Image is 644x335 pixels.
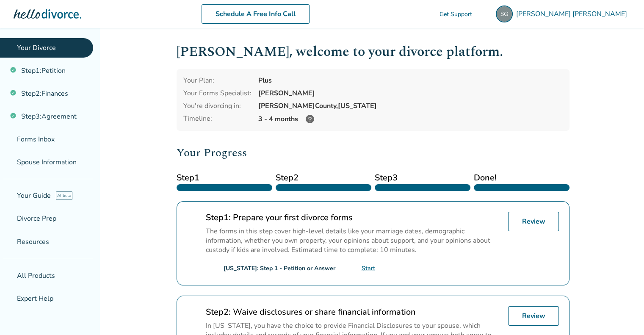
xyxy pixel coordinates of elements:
[56,191,72,200] span: AI beta
[183,101,252,111] div: You're divorcing in:
[177,172,272,184] span: Step 1
[5,159,12,166] span: people
[177,144,569,161] h2: Your Progress
[183,89,252,98] div: Your Forms Specialist:
[183,76,252,85] div: Your Plan:
[439,10,472,18] span: Get Support
[224,264,335,272] div: [US_STATE]: Step 1 - Petition or Answer
[5,44,12,51] span: flag_2
[508,212,559,231] a: Review
[187,212,199,224] span: check_circle
[5,238,12,245] span: menu_book
[258,114,563,124] div: 3 - 4 months
[276,172,371,184] span: Step 2
[258,76,563,85] div: Plus
[213,264,220,272] span: radio_button_unchecked
[362,264,375,272] a: Start
[429,11,436,17] span: phone_in_talk
[5,136,12,143] span: inbox
[206,227,501,255] p: The forms in this step cover high-level details like your marriage dates, demographic information...
[375,172,470,184] span: Step 3
[429,10,472,18] a: phone_in_talkGet Support
[206,212,231,223] strong: Step 1 :
[202,4,310,24] a: Schedule A Free Info Call
[496,6,513,22] img: pasleys@aol.com
[206,306,231,318] strong: Step 2 :
[5,237,49,246] span: Resources
[508,306,559,326] a: Review
[474,172,569,184] span: Done!
[5,192,12,199] span: explore
[78,237,88,247] span: expand_more
[183,114,252,124] div: Timeline:
[602,294,644,335] iframe: Chat Widget
[187,306,199,318] span: check_circle
[5,295,12,302] span: groups
[516,9,630,19] span: [PERSON_NAME] [PERSON_NAME]
[17,135,55,144] span: Forms Inbox
[206,306,501,318] h2: Waive disclosures or share financial information
[5,272,12,279] span: shopping_basket
[206,212,501,223] h2: Prepare your first divorce forms
[258,89,563,98] div: [PERSON_NAME]
[258,101,563,111] div: [PERSON_NAME] County, [US_STATE]
[177,42,569,62] h1: [PERSON_NAME] , welcome to your divorce platform.
[479,9,489,19] span: shopping_cart
[5,215,12,222] span: list_alt_check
